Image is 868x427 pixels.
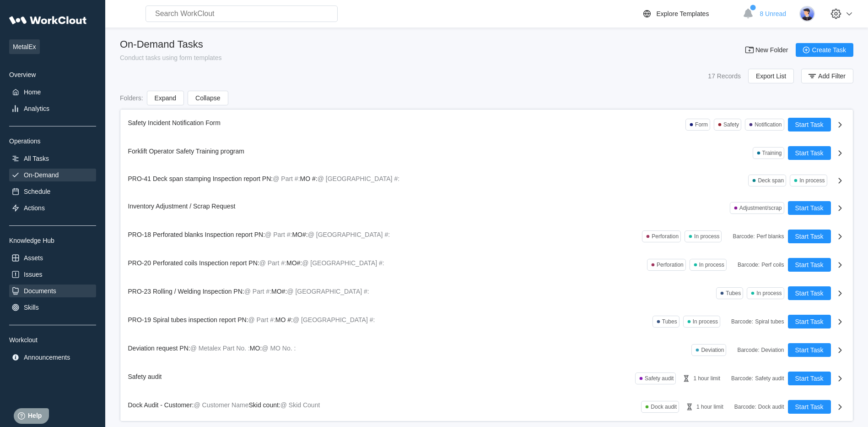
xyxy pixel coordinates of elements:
span: Export List [756,73,786,79]
button: Start Task [788,343,831,357]
a: On-Demand [9,169,96,181]
a: Explore Templates [642,8,738,19]
mark: @ [GEOGRAPHIC_DATA] #: [287,288,369,295]
div: 1 hour limit [693,375,720,382]
button: Create Task [796,43,853,57]
div: Perforation [652,233,679,240]
div: Explore Templates [656,10,709,17]
span: PRO-20 Perforated coils Inspection report PN: [128,259,259,267]
div: Analytics [24,105,49,112]
div: Deviation [761,347,784,353]
span: Start Task [795,318,824,325]
span: Start Task [795,375,824,382]
div: Barcode : [737,347,759,353]
span: PRO-41 Deck span stamping Inspection report PN: [128,175,273,182]
span: Start Task [795,233,824,240]
a: Issues [9,268,96,281]
div: Schedule [24,188,50,195]
mark: @ [GEOGRAPHIC_DATA] #: [308,231,390,238]
a: Inventory Adjustment / Scrap RequestAdjustment/scrapStart Task [121,194,853,222]
mark: @ MO No. : [262,345,296,352]
a: PRO-18 Perforated blanks Inspection report PN:@ Part #:MO#:@ [GEOGRAPHIC_DATA] #:PerforationIn pr... [121,222,853,251]
a: Home [9,86,96,99]
div: Deck span [758,177,784,184]
div: Notification [755,121,782,128]
span: New Folder [755,47,788,53]
div: Barcode : [733,233,755,240]
div: In process [699,262,724,268]
mark: @ [GEOGRAPHIC_DATA] #: [318,175,399,182]
div: In process [799,177,825,184]
div: Conduct tasks using form templates [120,54,222,61]
span: MO#: [286,259,302,267]
mark: @ Metalex Part No. : [190,345,250,352]
input: Search WorkClout [146,5,338,22]
div: Issues [24,271,42,278]
div: In process [756,290,782,296]
span: Safety Incident Notification Form [128,119,221,126]
button: Start Task [788,258,831,272]
span: Add Filter [818,73,846,79]
div: All Tasks [24,155,49,162]
span: Start Task [795,262,824,268]
span: Dock Audit - Customer: [128,401,194,409]
button: New Folder [739,43,796,57]
span: MO#: [292,231,307,238]
div: Folders : [120,94,143,102]
div: Deviation [701,347,724,353]
span: PRO-18 Perforated blanks Inspection report PN: [128,231,265,238]
div: In process [694,233,719,240]
div: Operations [9,137,96,145]
mark: @ Customer Name [194,401,248,409]
div: Skills [24,304,39,311]
div: Barcode : [731,375,753,382]
div: Perforation [657,262,684,268]
div: Training [762,150,782,156]
a: All Tasks [9,152,96,165]
span: Create Task [812,47,846,53]
mark: @ Part #: [248,316,275,323]
button: Export List [748,69,794,83]
span: Start Task [795,121,824,128]
mark: @ [GEOGRAPHIC_DATA] #: [293,316,375,323]
span: Forklift Operator Safety Training program [128,148,244,155]
div: Adjustment/scrap [739,205,782,211]
div: On-Demand Tasks [120,38,222,50]
div: Dock audit [651,404,677,410]
div: Overview [9,71,96,78]
a: PRO-19 Spiral tubes inspection report PN:@ Part #:MO #:@ [GEOGRAPHIC_DATA] #:TubesIn processBarco... [121,307,853,336]
a: Documents [9,285,96,297]
a: Dock Audit - Customer:@ Customer NameSkid count:@ Skid CountDock audit1 hour limitBarcode:Dock au... [121,393,853,421]
div: Home [24,88,41,96]
div: In process [693,318,718,325]
div: Safety audit [755,375,784,382]
div: Documents [24,287,56,295]
button: Start Task [788,118,831,131]
a: Analytics [9,102,96,115]
div: Perf blanks [756,233,784,240]
span: Collapse [195,95,220,101]
a: Assets [9,252,96,264]
div: Dock audit [758,404,784,410]
div: Announcements [24,354,70,361]
span: MO #: [275,316,293,323]
div: Assets [24,254,43,262]
a: Safety auditSafety audit1 hour limitBarcode:Safety auditStart Task [121,364,853,393]
span: Start Task [795,404,824,410]
div: Spiral tubes [755,318,784,325]
a: Skills [9,301,96,314]
mark: @ [GEOGRAPHIC_DATA] #: [302,259,384,267]
div: Tubes [726,290,741,296]
button: Start Task [788,372,831,385]
div: Barcode : [738,262,760,268]
button: Start Task [788,201,831,215]
span: 8 Unread [760,10,786,17]
span: MetalEx [9,39,40,54]
span: Start Task [795,150,824,156]
div: Safety [723,121,739,128]
div: On-Demand [24,171,59,179]
mark: @ Part #: [244,288,271,295]
mark: @ Part #: [265,231,292,238]
span: PRO-19 Spiral tubes inspection report PN: [128,316,248,323]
